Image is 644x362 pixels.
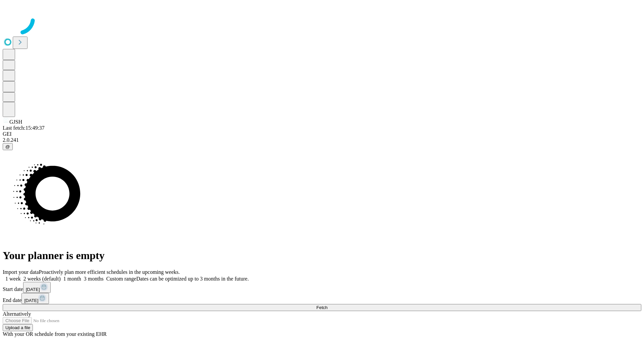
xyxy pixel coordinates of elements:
[3,125,45,131] span: Last fetch: 15:49:37
[3,282,641,293] div: Start date
[3,131,641,137] div: GEI
[3,269,39,275] span: Import your data
[136,276,249,282] span: Dates can be optimized up to 3 months in the future.
[63,276,81,282] span: 1 month
[39,269,180,275] span: Proactively plan more efficient schedules in the upcoming weeks.
[106,276,136,282] span: Custom range
[316,305,327,310] span: Fetch
[3,137,641,143] div: 2.0.241
[23,276,61,282] span: 2 weeks (default)
[5,276,21,282] span: 1 week
[3,249,641,262] h1: Your planner is empty
[3,311,31,317] span: Alternatively
[3,324,33,331] button: Upload a file
[3,293,641,304] div: End date
[26,287,40,292] span: [DATE]
[3,304,641,311] button: Fetch
[9,119,22,125] span: GJSH
[23,282,51,293] button: [DATE]
[5,144,10,149] span: @
[84,276,104,282] span: 3 months
[21,293,49,304] button: [DATE]
[24,298,38,303] span: [DATE]
[3,331,107,337] span: With your OR schedule from your existing EHR
[3,143,13,150] button: @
